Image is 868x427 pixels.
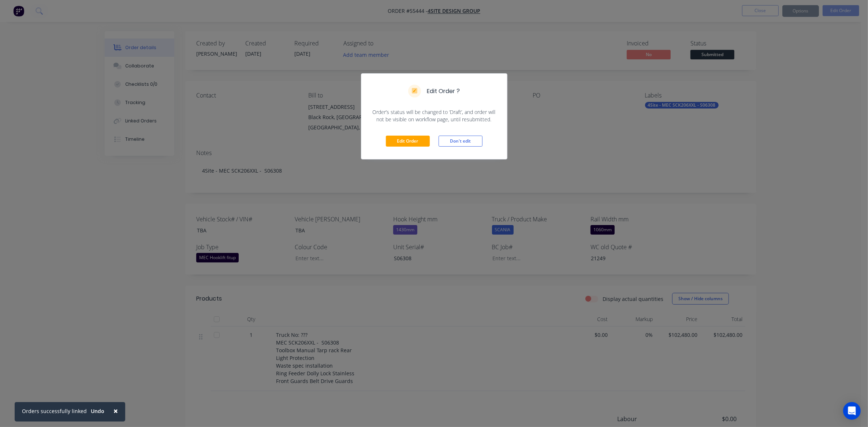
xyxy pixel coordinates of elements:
h5: Edit Order ? [427,87,460,96]
button: Don't edit [439,136,483,147]
span: Order’s status will be changed to ‘Draft’, and order will not be visible on workflow page, until ... [370,108,498,123]
button: Close [106,402,125,420]
div: Open Intercom Messenger [843,402,861,420]
button: Edit Order [386,136,430,147]
span: × [113,406,118,416]
button: Undo [87,406,108,417]
div: Orders successfully linked [22,407,87,415]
